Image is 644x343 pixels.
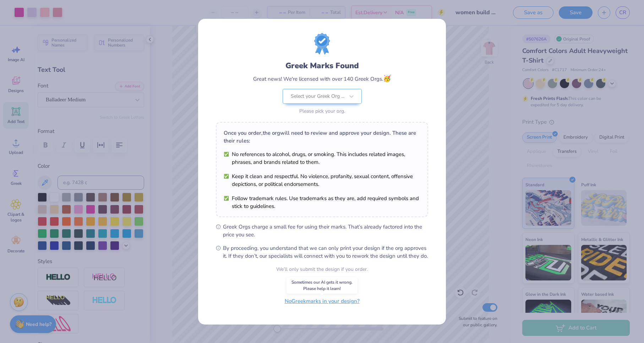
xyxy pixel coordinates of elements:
div: Sometimes our AI gets it wrong. Please help it learn! [286,277,358,294]
div: Greek Marks Found [285,60,359,71]
span: 🥳 [383,74,391,83]
div: Please pick your org. [283,107,362,115]
div: Great news! We're licensed with over 140 Greek Orgs. [253,74,391,84]
li: Follow trademark rules. Use trademarks as they are, add required symbols and stick to guidelines. [224,194,420,210]
img: License badge [314,33,330,54]
div: Once you order, the org will need to review and approve your design. These are their rules: [224,129,420,145]
span: Greek Orgs charge a small fee for using their marks. That’s already factored into the price you see. [223,223,428,239]
span: By proceeding, you understand that we can only print your design if the org approves it. If they ... [223,244,428,260]
button: NoGreekmarks in your design? [279,294,366,309]
li: Keep it clean and respectful. No violence, profanity, sexual content, offensive depictions, or po... [224,172,420,188]
div: We’ll only submit the design if you order. [276,266,368,273]
li: No references to alcohol, drugs, or smoking. This includes related images, phrases, and brands re... [224,150,420,166]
